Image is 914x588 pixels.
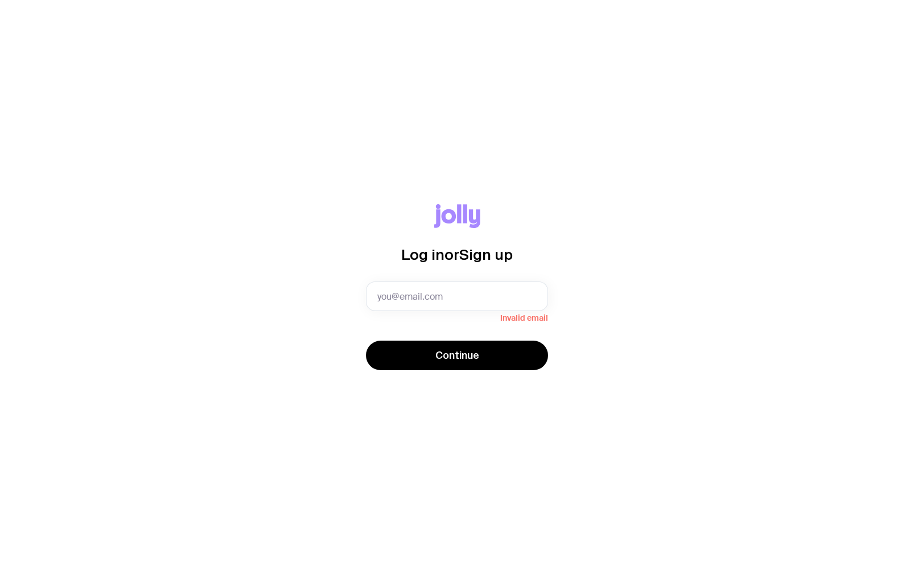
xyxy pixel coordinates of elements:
[366,311,548,322] span: Invalid email
[366,281,548,311] input: you@email.com
[435,349,479,362] span: Continue
[401,246,444,263] span: Log in
[444,246,459,263] span: or
[459,246,513,263] span: Sign up
[366,341,548,370] button: Continue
